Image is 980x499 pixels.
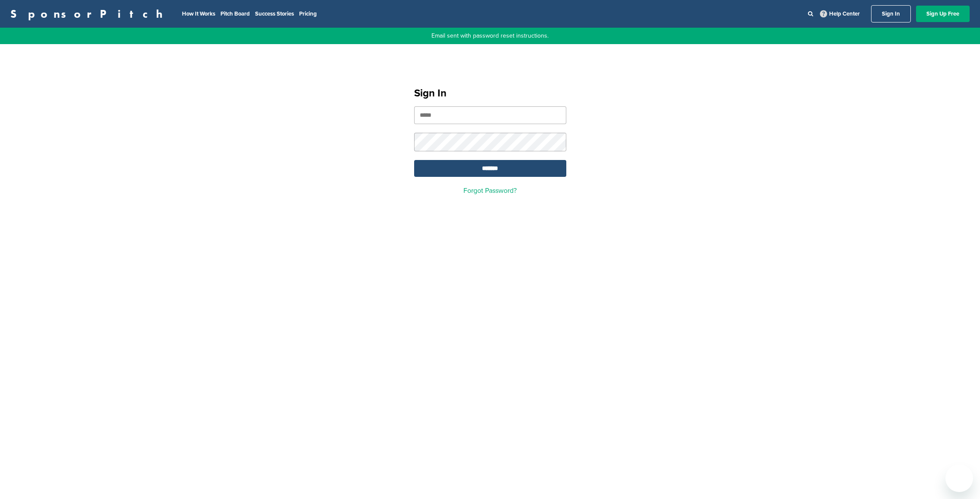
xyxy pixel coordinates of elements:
[945,464,973,492] iframe: Button to launch messaging window
[299,10,317,17] a: Pricing
[463,186,517,195] a: Forgot Password?
[916,6,970,22] a: Sign Up Free
[818,9,862,19] a: Help Center
[871,5,911,22] a: Sign In
[414,86,566,101] h1: Sign In
[220,10,250,17] a: Pitch Board
[10,8,168,19] a: SponsorPitch
[255,10,294,17] a: Success Stories
[182,10,215,17] a: How It Works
